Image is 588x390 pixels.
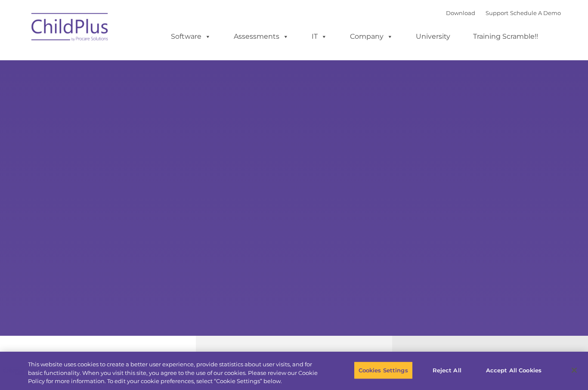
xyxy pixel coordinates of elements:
a: Assessments [225,28,297,45]
img: ChildPlus by Procare Solutions [27,7,113,50]
button: Close [565,361,584,380]
a: Support [486,9,508,16]
a: Software [162,28,220,45]
a: IT [303,28,336,45]
a: Company [341,28,402,45]
a: Download [446,9,475,16]
button: Reject All [420,361,474,379]
a: Training Scramble!! [464,28,547,45]
button: Cookies Settings [354,361,413,379]
a: University [407,28,459,45]
button: Accept All Cookies [481,361,546,379]
div: This website uses cookies to create a better user experience, provide statistics about user visit... [28,360,323,386]
a: Schedule A Demo [510,9,561,16]
font: | [446,9,561,16]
